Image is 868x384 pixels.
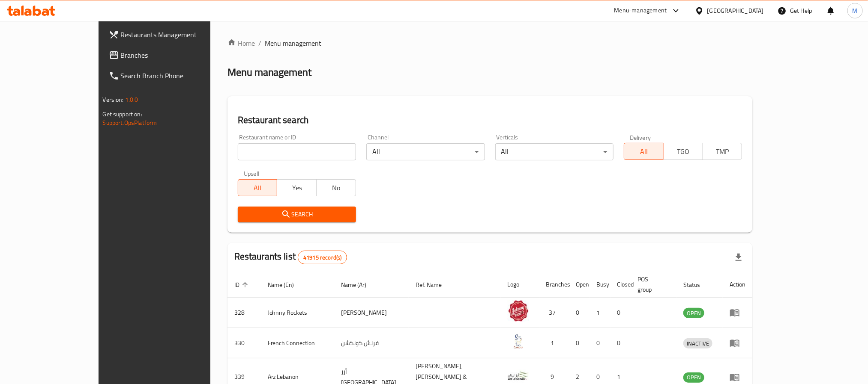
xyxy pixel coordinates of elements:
[121,71,236,81] span: Search Branch Phone
[539,272,569,298] th: Branches
[261,298,335,328] td: Johnny Rockets
[501,272,539,298] th: Logo
[238,114,742,127] h2: Restaurant search
[298,251,347,264] div: Total records count
[730,338,745,348] div: Menu
[663,143,703,160] button: TGO
[234,280,251,290] span: ID
[628,145,660,158] span: All
[121,50,236,60] span: Branches
[316,179,356,196] button: No
[723,272,752,298] th: Action
[103,94,124,105] span: Version:
[539,328,569,358] td: 1
[298,254,347,262] span: 41915 record(s)
[227,38,753,48] nav: breadcrumb
[334,298,409,328] td: [PERSON_NAME]
[125,94,138,105] span: 1.0.0
[102,45,243,65] a: Branches
[728,247,749,268] div: Export file
[730,372,745,382] div: Menu
[258,38,261,48] li: /
[590,328,611,358] td: 0
[227,328,261,358] td: 330
[590,272,611,298] th: Busy
[102,24,243,45] a: Restaurants Management
[683,339,712,349] span: INACTIVE
[539,298,569,328] td: 37
[667,145,700,158] span: TGO
[624,143,664,160] button: All
[103,109,142,120] span: Get support on:
[102,65,243,86] a: Search Branch Phone
[121,30,236,40] span: Restaurants Management
[281,182,313,194] span: Yes
[334,328,409,358] td: فرنش كونكشن
[569,328,590,358] td: 0
[638,274,667,295] span: POS group
[245,209,349,220] span: Search
[234,250,347,264] h2: Restaurants list
[590,298,611,328] td: 1
[366,143,485,160] div: All
[611,272,631,298] th: Closed
[227,298,261,328] td: 328
[683,372,704,382] span: OPEN
[630,134,651,140] label: Delivery
[320,182,353,194] span: No
[341,280,377,290] span: Name (Ar)
[238,179,278,196] button: All
[238,207,356,222] button: Search
[268,280,305,290] span: Name (En)
[569,298,590,328] td: 0
[238,143,356,160] input: Search for restaurant name or ID..
[508,300,529,322] img: Johnny Rockets
[569,272,590,298] th: Open
[508,331,529,352] img: French Connection
[614,6,667,16] div: Menu-management
[261,328,335,358] td: French Connection
[244,171,260,177] label: Upsell
[683,280,711,290] span: Status
[495,143,614,160] div: All
[730,307,745,318] div: Menu
[265,38,322,48] span: Menu management
[611,328,631,358] td: 0
[227,65,312,79] h2: Menu management
[683,308,704,318] span: OPEN
[416,280,453,290] span: Ref. Name
[853,6,858,15] span: M
[706,145,739,158] span: TMP
[611,298,631,328] td: 0
[103,117,157,128] a: Support.OpsPlatform
[707,6,764,15] div: [GEOGRAPHIC_DATA]
[277,179,317,196] button: Yes
[683,372,704,383] div: OPEN
[683,338,712,349] div: INACTIVE
[703,143,742,160] button: TMP
[242,182,274,194] span: All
